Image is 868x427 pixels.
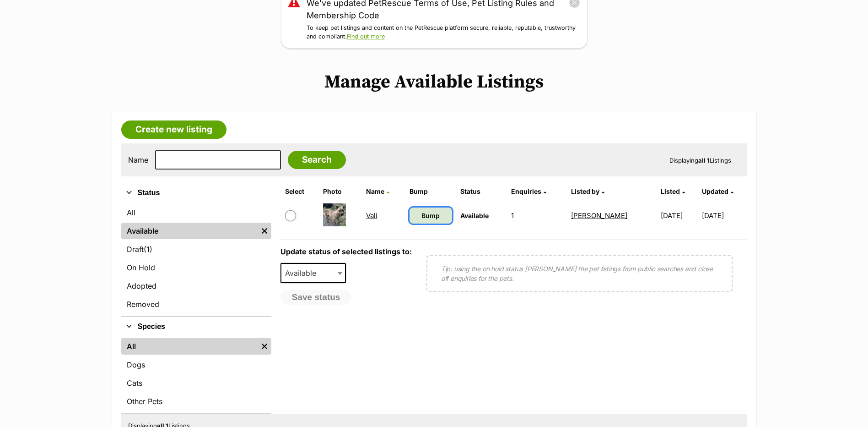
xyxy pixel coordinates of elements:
a: Draft [121,241,271,257]
span: Bump [421,211,440,220]
button: Species [121,321,271,333]
span: Listed [661,187,680,195]
a: Vali [366,211,377,220]
button: Status [121,187,271,199]
a: Dogs [121,356,271,373]
a: Bump [410,208,452,224]
th: Status [457,184,507,199]
div: Species [121,336,271,413]
a: All [121,338,258,355]
span: Updated [702,187,728,195]
a: Create new listing [121,120,226,139]
p: Tip: using the on hold status [PERSON_NAME] the pet listings from public searches and close off e... [441,264,718,283]
td: 1 [507,200,567,231]
span: Available [281,267,325,279]
label: Update status of selected listings to: [280,247,412,256]
a: [PERSON_NAME] [571,211,627,220]
a: Enquiries [511,187,546,195]
a: All [121,204,271,221]
a: Listed [661,187,685,195]
a: Listed by [571,187,604,195]
a: Find out more [347,33,385,40]
label: Name [128,156,148,164]
a: Updated [702,187,733,195]
p: To keep pet listings and content on the PetRescue platform secure, reliable, reputable, trustwort... [307,24,580,41]
strong: all 1 [698,157,710,164]
a: Adopted [121,278,271,294]
span: translation missing: en.admin.listings.index.attributes.enquiries [511,187,541,195]
div: Status [121,203,271,316]
span: Displaying Listings [669,157,731,164]
th: Select [281,184,318,199]
span: Listed by [571,187,599,195]
th: Photo [319,184,361,199]
td: [DATE] [657,200,701,231]
input: Search [288,151,346,169]
span: Name [366,187,384,195]
a: Cats [121,375,271,391]
span: Available [280,263,346,283]
a: Name [366,187,389,195]
a: Removed [121,296,271,312]
th: Bump [406,184,456,199]
a: Available [121,223,258,239]
span: Available [460,212,489,219]
a: Other Pets [121,393,271,410]
a: Remove filter [258,223,271,239]
a: On Hold [121,259,271,276]
span: (1) [144,244,152,255]
button: Save status [280,290,352,305]
a: Remove filter [258,338,271,355]
td: [DATE] [702,200,746,231]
